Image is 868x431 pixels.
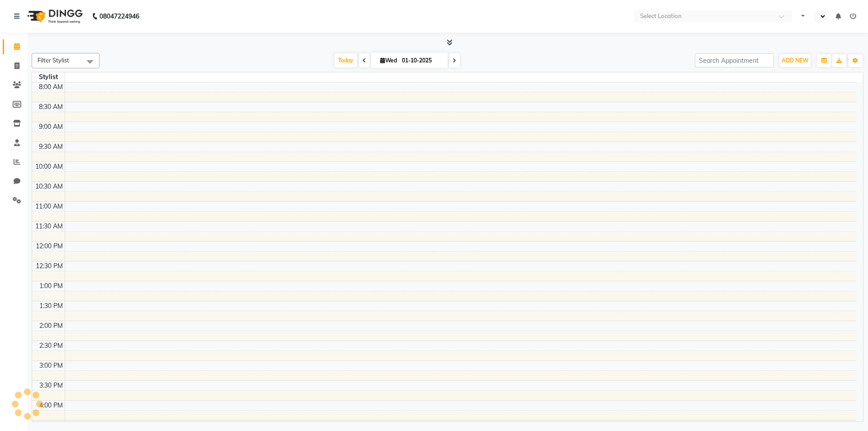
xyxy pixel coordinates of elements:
[38,421,65,430] div: 4:30 PM
[33,182,65,191] div: 10:30 AM
[378,57,399,64] span: Wed
[33,202,65,211] div: 11:00 AM
[695,53,774,67] input: Search Appointment
[37,122,65,132] div: 9:00 AM
[38,361,65,370] div: 3:00 PM
[38,281,65,291] div: 1:00 PM
[38,301,65,311] div: 1:30 PM
[33,162,65,171] div: 10:00 AM
[23,4,85,29] img: logo
[38,57,69,64] span: Filter Stylist
[37,102,65,112] div: 8:30 AM
[640,12,682,21] div: Select Location
[335,53,357,67] span: Today
[399,54,444,67] input: 2025-10-01
[34,261,65,271] div: 12:30 PM
[782,57,808,64] span: ADD NEW
[37,142,65,152] div: 9:30 AM
[99,4,139,29] b: 08047224946
[33,222,65,231] div: 11:30 AM
[37,82,65,92] div: 8:00 AM
[38,321,65,331] div: 2:00 PM
[32,72,65,82] div: Stylist
[38,341,65,350] div: 2:30 PM
[34,242,65,251] div: 12:00 PM
[38,401,65,410] div: 4:00 PM
[38,381,65,390] div: 3:30 PM
[779,54,811,67] button: ADD NEW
